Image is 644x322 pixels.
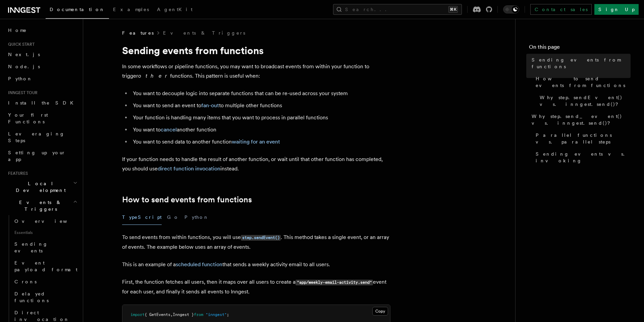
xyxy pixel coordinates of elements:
span: Why step.send_event() vs. inngest.send()? [532,113,631,126]
a: How to send events from functions [533,73,631,91]
a: How to send events from functions [122,195,252,204]
span: Delayed functions [14,291,49,303]
a: Sign Up [594,4,639,15]
span: Inngest tour [5,90,38,95]
p: This is an example of a that sends a weekly activity email to all users. [122,260,390,269]
a: Next.js [5,48,79,61]
span: Python [8,76,33,81]
span: Parallel functions vs. parallel steps [536,132,631,145]
span: from [194,312,203,317]
a: Examples [109,2,153,18]
h1: Sending events from functions [122,44,390,56]
a: fan-out [201,102,219,109]
span: Features [122,30,154,36]
kbd: ⌘K [448,6,458,13]
span: Local Development [5,180,73,194]
a: Home [5,24,79,36]
p: First, the function fetches all users, then it maps over all users to create a event for each use... [122,277,390,296]
span: Quick start [5,42,35,47]
em: other [138,73,170,79]
span: Sending events vs. invoking [536,151,631,164]
a: Python [5,73,79,85]
li: You want to send data to another function [131,137,390,147]
code: "app/weekly-email-activity.send" [296,280,373,285]
a: Setting up your app [5,147,79,165]
span: "inngest" [206,312,227,317]
a: Contact sales [530,4,592,15]
a: Install the SDK [5,97,79,109]
button: TypeScript [122,210,162,225]
span: Sending events from functions [532,56,631,70]
button: Go [167,210,179,225]
p: To send events from within functions, you will use . This method takes a single event, or an arra... [122,233,390,252]
span: Next.js [8,52,40,57]
a: Overview [12,215,79,227]
span: Crons [14,279,37,284]
span: Direct invocation [14,310,69,322]
button: Toggle dark mode [503,5,519,13]
a: Sending events from functions [529,54,631,73]
span: ; [227,312,229,317]
a: Parallel functions vs. parallel steps [533,129,631,148]
span: import [130,312,145,317]
li: You want to send an event to to multiple other functions [131,101,390,110]
a: Node.js [5,61,79,73]
span: Why step.sendEvent() vs. inngest.send()? [540,94,631,108]
span: Examples [113,7,149,12]
span: Features [5,171,28,176]
span: Your first Functions [8,112,48,124]
a: step.sendEvent() [241,234,281,240]
a: direct function invocation [158,165,220,172]
a: Events & Triggers [163,30,245,36]
a: Event payload format [12,257,79,276]
button: Events & Triggers [5,196,79,215]
code: step.sendEvent() [241,235,281,241]
span: How to send events from functions [536,75,631,89]
a: Crons [12,276,79,288]
span: Event payload format [14,260,77,272]
a: Your first Functions [5,109,79,128]
span: Home [8,27,27,34]
button: Local Development [5,177,79,196]
span: Essentials [12,227,79,238]
button: Search...⌘K [333,4,462,15]
a: cancel [161,126,177,133]
button: Copy [372,307,388,316]
button: Python [184,210,209,225]
a: Why step.send_event() vs. inngest.send()? [529,110,631,129]
a: waiting for an event [232,138,280,145]
span: Events & Triggers [5,199,73,212]
h4: On this page [529,43,631,54]
a: scheduled function [176,261,222,268]
a: Delayed functions [12,288,79,307]
a: Sending events vs. invoking [533,148,631,167]
span: Node.js [8,64,40,69]
a: Sending events [12,238,79,257]
span: Leveraging Steps [8,131,65,143]
a: Why step.sendEvent() vs. inngest.send()? [537,91,631,110]
span: Documentation [50,7,105,12]
a: Leveraging Steps [5,128,79,147]
a: AgentKit [153,2,197,18]
li: You want to decouple logic into separate functions that can be re-used across your system [131,89,390,98]
p: If your function needs to handle the result of another function, or wait until that other functio... [122,155,390,173]
span: Sending events [14,241,48,253]
span: Inngest } [173,312,194,317]
span: { GetEvents [145,312,170,317]
span: Setting up your app [8,150,66,162]
span: Install the SDK [8,100,77,106]
li: Your function is handling many items that you want to process in parallel functions [131,113,390,122]
span: Overview [14,218,84,224]
a: Documentation [46,2,109,19]
p: In some workflows or pipeline functions, you may want to broadcast events from within your functi... [122,62,390,81]
li: You want to another function [131,125,390,134]
span: AgentKit [157,7,193,12]
span: , [170,312,173,317]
